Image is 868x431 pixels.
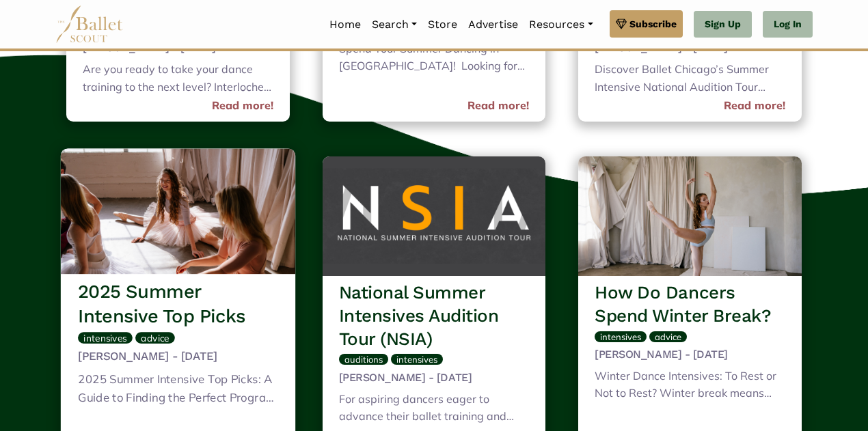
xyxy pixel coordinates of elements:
a: Search [366,10,422,39]
div: Discover Ballet Chicago’s Summer Intensive National Audition Tour 2025 Are you ready to take your... [595,61,785,98]
a: Sign Up [694,11,752,38]
a: Subscribe [610,10,683,38]
h5: [PERSON_NAME] - [DATE] [595,348,785,362]
a: Log In [763,11,813,38]
h3: 2025 Summer Intensive Top Picks [78,279,278,328]
div: Winter Dance Intensives: To Rest or Not to Rest? Winter break means something different for every... [595,367,785,405]
div: 2025 Summer Intensive Top Picks: A Guide to Finding the Perfect Program for Your Ballet Journey S... [78,370,278,410]
h3: National Summer Intensives Audition Tour (NSIA) [339,281,530,350]
a: Home [324,10,366,39]
img: gem.svg [616,16,627,31]
h5: [PERSON_NAME] - [DATE] [339,371,530,385]
span: advice [141,332,169,344]
span: intensives [396,354,437,365]
a: Resources [524,10,598,39]
a: Advertise [463,10,524,39]
a: Read more! [467,97,529,115]
span: Subscribe [629,16,677,31]
span: auditions [344,354,383,365]
span: advice [655,331,681,342]
img: header_image.img [61,148,295,274]
span: intensives [83,332,126,344]
h3: How Do Dancers Spend Winter Break? [595,281,785,328]
div: Are you ready to take your dance training to the next level? Interlochen Arts Camp and [GEOGRAPHI... [83,61,273,98]
div: For aspiring dancers eager to advance their ballet training and career opportunities, the Nationa... [339,391,530,428]
a: Read more! [212,97,273,115]
img: header_image.img [323,156,546,276]
h5: [PERSON_NAME] - [DATE] [78,350,278,365]
span: intensives [600,331,641,342]
a: Read more! [724,97,785,115]
div: Spend Your Summer Dancing in [GEOGRAPHIC_DATA]! Looking for an unforgettable summer of dance and ... [339,40,530,78]
a: Store [422,10,463,39]
img: header_image.img [578,156,802,276]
